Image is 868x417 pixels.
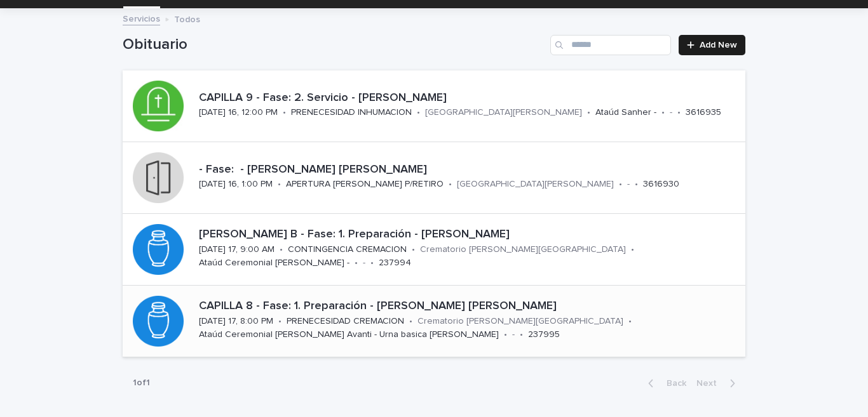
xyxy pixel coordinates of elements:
[412,244,415,255] p: •
[686,107,721,118] p: 3616935
[677,107,681,118] p: •
[288,244,407,255] p: CONTINGENCIA CREMACION
[286,179,444,190] p: APERTURA [PERSON_NAME] P/RETIRO
[643,179,679,190] p: 3616930
[696,379,724,388] span: Next
[370,258,374,268] p: •
[123,142,745,214] a: - Fase: - [PERSON_NAME] [PERSON_NAME][DATE] 16, 1:00 PM•APERTURA [PERSON_NAME] P/RETIRO•[GEOGRAPH...
[550,35,671,55] input: Search
[420,244,626,255] p: Crematorio [PERSON_NAME][GEOGRAPHIC_DATA]
[123,214,745,286] a: [PERSON_NAME] B - Fase: 1. Preparación - [PERSON_NAME][DATE] 17, 9:00 AM•CONTINGENCIA CREMACION•C...
[123,11,160,25] a: Servicios
[425,107,582,118] p: [GEOGRAPHIC_DATA][PERSON_NAME]
[700,41,737,50] span: Add New
[199,258,349,268] p: Ataúd Ceremonial [PERSON_NAME] -
[199,329,499,340] p: Ataúd Ceremonial [PERSON_NAME] Avanti - Urna basica [PERSON_NAME]
[199,179,273,190] p: [DATE] 16, 1:00 PM
[123,286,745,357] a: CAPILLA 8 - Fase: 1. Preparación - [PERSON_NAME] [PERSON_NAME][DATE] 17, 8:00 PM•PRENECESIDAD CRE...
[283,107,286,118] p: •
[174,11,200,25] p: Todos
[595,107,656,118] p: Ataúd Sanher -
[449,179,452,190] p: •
[619,179,622,190] p: •
[379,258,411,268] p: 237994
[659,379,686,388] span: Back
[199,300,740,314] p: CAPILLA 8 - Fase: 1. Preparación - [PERSON_NAME] [PERSON_NAME]
[123,36,545,54] h1: Obituario
[528,329,560,340] p: 237995
[199,91,740,105] p: CAPILLA 9 - Fase: 2. Servicio - [PERSON_NAME]
[199,244,275,255] p: [DATE] 17, 9:00 AM
[363,258,365,268] p: -
[409,316,412,327] p: •
[520,329,523,340] p: •
[280,244,283,255] p: •
[661,107,665,118] p: •
[631,244,634,255] p: •
[199,228,740,242] p: [PERSON_NAME] B - Fase: 1. Preparación - [PERSON_NAME]
[355,258,358,268] p: •
[199,316,273,327] p: [DATE] 17, 8:00 PM
[199,107,278,118] p: [DATE] 16, 12:00 PM
[691,378,745,389] button: Next
[670,107,672,118] p: -
[457,179,614,190] p: [GEOGRAPHIC_DATA][PERSON_NAME]
[417,316,623,327] p: Crematorio [PERSON_NAME][GEOGRAPHIC_DATA]
[627,179,630,190] p: -
[123,367,160,399] p: 1 of 1
[587,107,590,118] p: •
[679,35,745,55] a: Add New
[199,163,740,177] p: - Fase: - [PERSON_NAME] [PERSON_NAME]
[504,329,507,340] p: •
[291,107,412,118] p: PRENECESIDAD INHUMACION
[278,316,281,327] p: •
[635,179,638,190] p: •
[278,179,281,190] p: •
[638,378,691,389] button: Back
[628,316,632,327] p: •
[417,107,420,118] p: •
[123,70,745,142] a: CAPILLA 9 - Fase: 2. Servicio - [PERSON_NAME][DATE] 16, 12:00 PM•PRENECESIDAD INHUMACION•[GEOGRAP...
[512,329,515,340] p: -
[287,316,404,327] p: PRENECESIDAD CREMACION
